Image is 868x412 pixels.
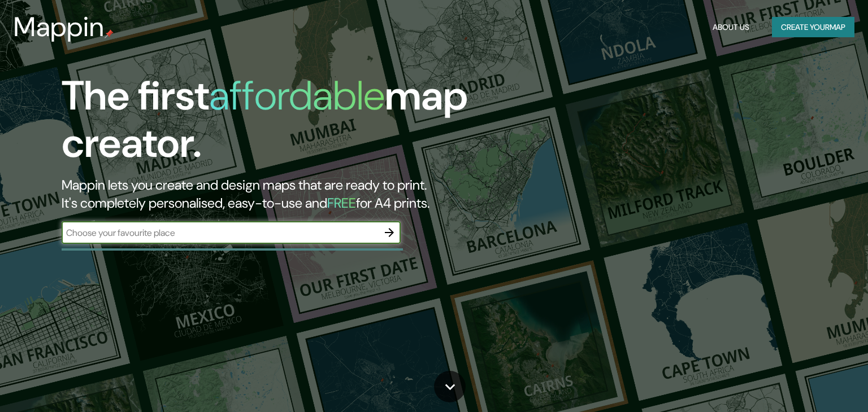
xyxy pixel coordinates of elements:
[62,176,496,212] h2: Mappin lets you create and design maps that are ready to print. It's completely personalised, eas...
[708,17,754,38] button: About Us
[105,29,114,38] img: mappin-pin
[772,17,854,38] button: Create yourmap
[14,11,105,43] h3: Mappin
[327,194,356,212] h5: FREE
[62,72,496,176] h1: The first map creator.
[62,226,378,239] input: Choose your favourite place
[209,69,385,122] h1: affordable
